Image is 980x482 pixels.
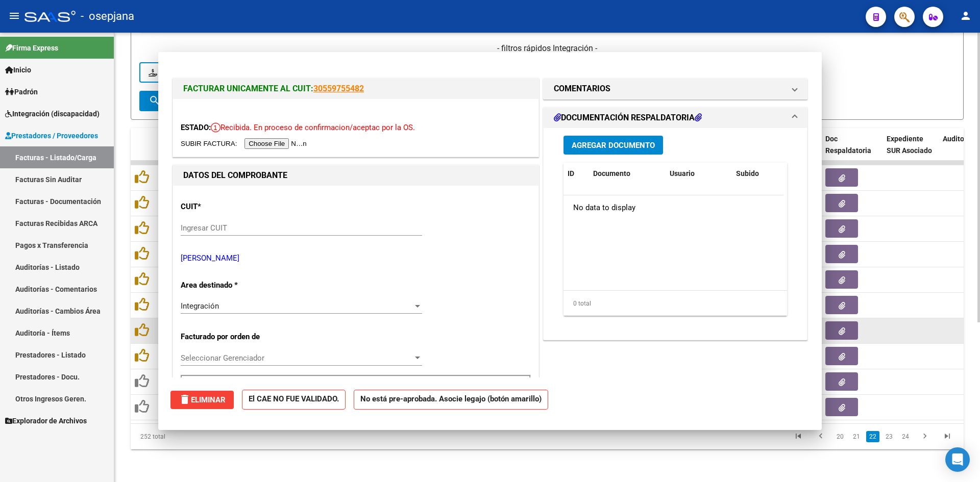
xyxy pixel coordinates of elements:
[832,428,848,445] li: page 20
[544,108,807,128] mat-expansion-panel-header: DOCUMENTACIÓN RESPALDATORIA
[563,136,663,155] button: Agregar Documento
[183,84,313,93] span: FACTURAR UNICAMENTE AL CUIT:
[811,431,830,442] a: go to previous page
[544,79,807,99] mat-expansion-panel-header: COMENTARIOS
[789,431,808,442] a: go to first page
[866,431,879,442] a: 22
[865,428,881,445] li: page 22
[881,428,897,445] li: page 23
[313,84,364,93] a: 30559755482
[211,123,415,132] span: Recibida. En proceso de confirmacion/aceptac por la OS.
[554,112,702,124] h1: DOCUMENTACIÓN RESPALDATORIA
[179,393,191,405] mat-icon: delete
[883,431,896,442] a: 23
[821,128,883,173] datatable-header-cell: Doc Respaldatoria
[593,169,630,177] span: Documento
[181,331,286,343] p: Facturado por orden de
[181,280,286,291] p: Area destinado *
[354,390,548,410] strong: No está pre-aprobada. Asocie legajo (botón amarillo)
[960,10,972,22] mat-icon: person
[181,252,531,264] p: [PERSON_NAME]
[5,130,98,141] span: Prestadores / Proveedores
[181,301,219,311] span: Integración
[915,431,935,442] a: go to next page
[181,201,286,213] p: CUIT
[5,64,31,75] span: Inicio
[825,135,871,155] span: Doc Respaldatoria
[736,169,759,177] span: Subido
[899,431,912,442] a: 24
[563,163,589,185] datatable-header-cell: ID
[834,431,847,442] a: 20
[563,291,787,316] div: 0 total
[183,170,287,180] strong: DATOS DEL COMPROBANTE
[848,428,865,445] li: page 21
[666,163,732,185] datatable-header-cell: Usuario
[170,391,234,409] button: Eliminar
[149,96,250,106] span: Buscar Comprobante
[945,447,970,472] div: Open Intercom Messenger
[883,128,939,173] datatable-header-cell: Expediente SUR Asociado
[131,424,296,449] div: 252 total
[5,108,100,119] span: Integración (discapacidad)
[589,163,666,185] datatable-header-cell: Documento
[181,353,413,363] span: Seleccionar Gerenciador
[887,135,932,155] span: Expediente SUR Asociado
[563,195,783,221] div: No data to display
[897,428,914,445] li: page 24
[149,68,226,77] span: Conf. no pedidas
[242,390,346,410] strong: El CAE NO FUE VALIDADO.
[572,141,655,150] span: Agregar Documento
[139,43,955,54] h4: - filtros rápidos Integración -
[554,83,610,95] h1: COMENTARIOS
[5,42,58,54] span: Firma Express
[8,10,20,22] mat-icon: menu
[850,431,863,442] a: 21
[568,169,574,177] span: ID
[544,128,807,340] div: DOCUMENTACIÓN RESPALDATORIA
[181,123,211,132] span: ESTADO:
[732,163,783,185] datatable-header-cell: Subido
[5,415,87,426] span: Explorador de Archivos
[670,169,695,177] span: Usuario
[783,163,834,185] datatable-header-cell: Acción
[149,94,161,107] mat-icon: search
[943,135,973,143] span: Auditoria
[938,431,957,442] a: go to last page
[81,5,134,28] span: - osepjana
[5,86,38,97] span: Padrón
[179,395,226,404] span: Eliminar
